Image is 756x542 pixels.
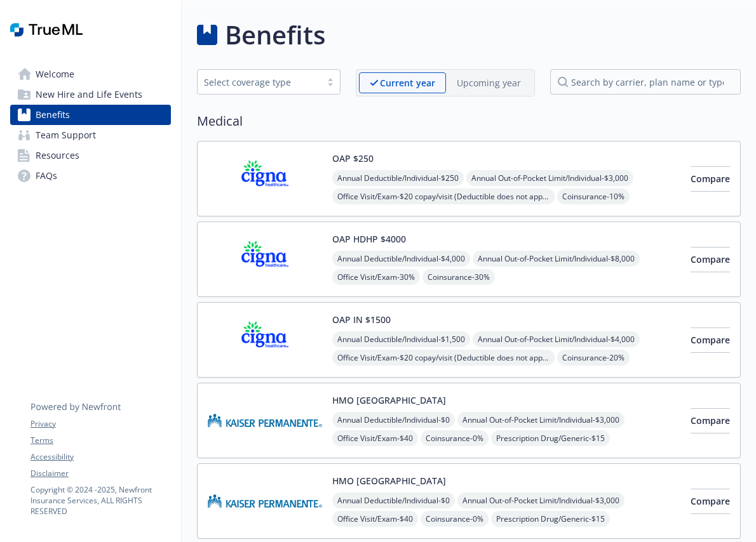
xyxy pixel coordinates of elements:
span: New Hire and Life Events [36,84,142,105]
button: HMO [GEOGRAPHIC_DATA] [332,474,446,487]
span: Resources [36,145,79,166]
p: Copyright © 2024 - 2025 , Newfront Insurance Services, ALL RIGHTS RESERVED [30,484,170,517]
button: Compare [691,327,730,353]
a: Privacy [30,418,170,430]
span: Office Visit/Exam - $20 copay/visit (Deductible does not apply) [332,350,555,366]
a: Welcome [10,64,171,84]
span: Annual Out-of-Pocket Limit/Individual - $8,000 [473,251,640,267]
button: OAP HDHP $4000 [332,232,406,246]
span: Compare [691,173,730,185]
span: Annual Out-of-Pocket Limit/Individual - $4,000 [473,331,640,347]
span: Office Visit/Exam - $40 [332,430,418,446]
span: FAQs [36,166,57,186]
span: Compare [691,495,730,507]
span: Annual Deductible/Individual - $0 [332,412,455,428]
a: New Hire and Life Events [10,84,171,105]
a: FAQs [10,166,171,186]
span: Coinsurance - 30% [422,269,495,285]
span: Coinsurance - 0% [421,511,489,527]
img: Kaiser Permanente Insurance Company carrier logo [208,393,322,447]
span: Prescription Drug/Generic - $15 [491,430,610,446]
img: CIGNA carrier logo [208,152,322,206]
a: Benefits [10,105,171,125]
a: Terms [30,435,170,446]
span: Coinsurance - 0% [421,430,489,446]
a: Resources [10,145,171,166]
button: HMO [GEOGRAPHIC_DATA] [332,393,446,407]
span: Compare [691,253,730,265]
span: Annual Deductible/Individual - $0 [332,492,455,508]
img: CIGNA carrier logo [208,232,322,286]
button: Compare [691,489,730,514]
img: Kaiser Permanente Insurance Company carrier logo [208,474,322,528]
h1: Benefits [225,16,325,54]
span: Benefits [36,105,70,125]
span: Annual Out-of-Pocket Limit/Individual - $3,000 [457,412,624,428]
span: Annual Deductible/Individual - $250 [332,170,464,186]
p: Current year [380,76,435,89]
span: Annual Out-of-Pocket Limit/Individual - $3,000 [457,492,624,508]
span: Coinsurance - 10% [557,188,630,204]
span: Compare [691,334,730,346]
input: search by carrier, plan name or type [550,69,741,95]
a: Disclaimer [30,468,170,479]
button: OAP IN $1500 [332,313,391,326]
span: Office Visit/Exam - $40 [332,511,418,527]
a: Accessibility [30,451,170,463]
span: Annual Deductible/Individual - $1,500 [332,331,470,347]
span: Team Support [36,125,96,145]
span: Coinsurance - 20% [557,350,630,366]
span: Annual Out-of-Pocket Limit/Individual - $3,000 [466,170,633,186]
button: Compare [691,247,730,272]
h2: Medical [197,112,741,131]
button: Compare [691,166,730,192]
span: Prescription Drug/Generic - $15 [491,511,610,527]
span: Compare [691,414,730,426]
span: Office Visit/Exam - 30% [332,269,420,285]
button: OAP $250 [332,152,374,165]
div: Select coverage type [204,76,314,89]
span: Welcome [36,64,74,84]
span: Annual Deductible/Individual - $4,000 [332,251,470,267]
p: Upcoming year [457,76,521,89]
img: CIGNA carrier logo [208,313,322,367]
a: Team Support [10,125,171,145]
span: Office Visit/Exam - $20 copay/visit (Deductible does not apply) [332,188,555,204]
button: Compare [691,408,730,433]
